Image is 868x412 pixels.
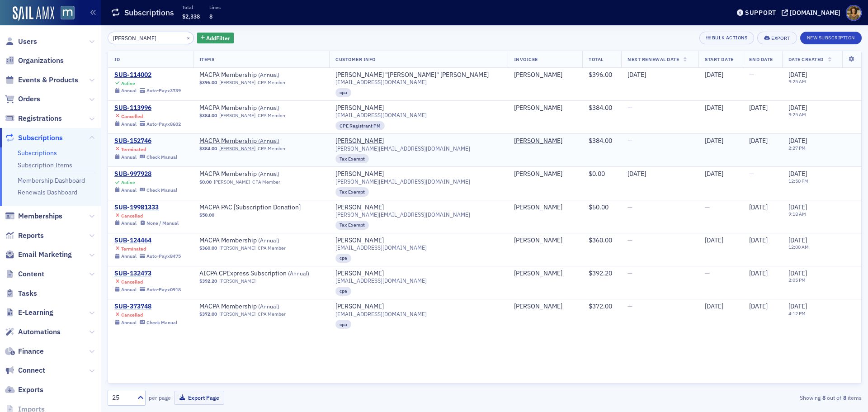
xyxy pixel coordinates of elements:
[514,270,576,278] span: Tasha McMahan
[18,365,45,375] span: Connect
[5,308,53,317] a: E-Learning
[146,121,181,127] div: Auto-Pay x8602
[219,146,255,152] a: [PERSON_NAME]
[219,245,255,251] a: [PERSON_NAME]
[199,71,313,79] a: MACPA Membership (Annual)
[121,147,146,152] div: Terminated
[121,253,137,259] div: Annual
[199,170,313,178] a: MACPA Membership (Annual)
[699,32,754,44] button: Bulk Actions
[514,170,576,178] span: Laura Swann
[18,37,37,47] span: Users
[335,104,384,112] div: [PERSON_NAME]
[705,137,723,145] span: [DATE]
[209,13,212,20] span: 8
[5,94,40,104] a: Orders
[514,270,562,278] a: [PERSON_NAME]
[5,211,62,221] a: Memberships
[108,32,194,44] input: Search…
[13,6,54,21] img: SailAMX
[121,154,137,160] div: Annual
[18,161,72,169] a: Subscription Items
[335,311,427,317] span: [EMAIL_ADDRESS][DOMAIN_NAME]
[18,94,40,104] span: Orders
[335,187,369,196] div: Tax Exempt
[749,203,768,211] span: [DATE]
[146,287,181,293] div: Auto-Pay x0918
[749,71,754,79] span: —
[121,287,137,293] div: Annual
[788,111,806,118] time: 9:25 AM
[749,137,768,145] span: [DATE]
[114,71,181,79] a: SUB-114002
[182,4,200,10] p: Total
[124,7,174,18] h1: Subscriptions
[335,71,489,79] a: [PERSON_NAME] "[PERSON_NAME]" [PERSON_NAME]
[705,170,723,178] span: [DATE]
[749,302,768,310] span: [DATE]
[335,204,384,212] a: [PERSON_NAME]
[514,71,576,79] span: Chris Swann
[258,137,279,144] span: ( Annual )
[199,179,212,185] span: $0.00
[788,104,807,112] span: [DATE]
[121,81,135,86] div: Active
[335,170,384,178] div: [PERSON_NAME]
[782,9,844,16] button: [DOMAIN_NAME]
[121,88,137,94] div: Annual
[627,56,679,62] span: Next Renewal Date
[5,37,37,47] a: Users
[705,302,723,310] span: [DATE]
[199,137,313,145] span: MACPA Membership
[18,75,78,85] span: Events & Products
[788,310,806,317] time: 4:12 PM
[174,391,224,405] button: Export Page
[589,170,605,178] span: $0.00
[627,236,632,244] span: —
[114,204,179,212] div: SUB-19981333
[514,137,562,145] a: [PERSON_NAME]
[18,250,72,260] span: Email Marketing
[788,145,806,151] time: 2:27 PM
[749,170,754,178] span: —
[335,79,427,85] span: [EMAIL_ADDRESS][DOMAIN_NAME]
[788,56,824,62] span: Date Created
[121,180,135,185] div: Active
[258,104,279,111] span: ( Annual )
[335,270,384,278] a: [PERSON_NAME]
[800,33,862,41] a: New Subscription
[121,312,143,318] div: Cancelled
[199,104,313,112] span: MACPA Membership
[54,6,75,21] a: View Homepage
[589,269,612,277] span: $392.20
[199,204,313,212] a: MACPA PAC [Subscription Donation]
[335,137,384,145] a: [PERSON_NAME]
[258,303,279,310] span: ( Annual )
[788,78,806,85] time: 9:25 AM
[112,393,132,403] div: 25
[745,9,776,17] div: Support
[146,320,177,326] div: Check Manual
[335,56,376,62] span: Customer Info
[114,237,181,245] a: SUB-124464
[5,365,45,375] a: Connect
[5,231,44,241] a: Reports
[705,236,723,244] span: [DATE]
[18,188,77,196] a: Renewals Dashboard
[288,270,309,277] span: ( Annual )
[627,71,646,79] span: [DATE]
[258,170,279,177] span: ( Annual )
[514,56,538,62] span: Invoicee
[219,80,255,85] a: [PERSON_NAME]
[335,303,384,311] div: [PERSON_NAME]
[514,104,576,112] span: SHANDA SWANN
[121,213,143,219] div: Cancelled
[514,104,562,112] div: [PERSON_NAME]
[705,56,733,62] span: Start Date
[114,170,177,178] div: SUB-997928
